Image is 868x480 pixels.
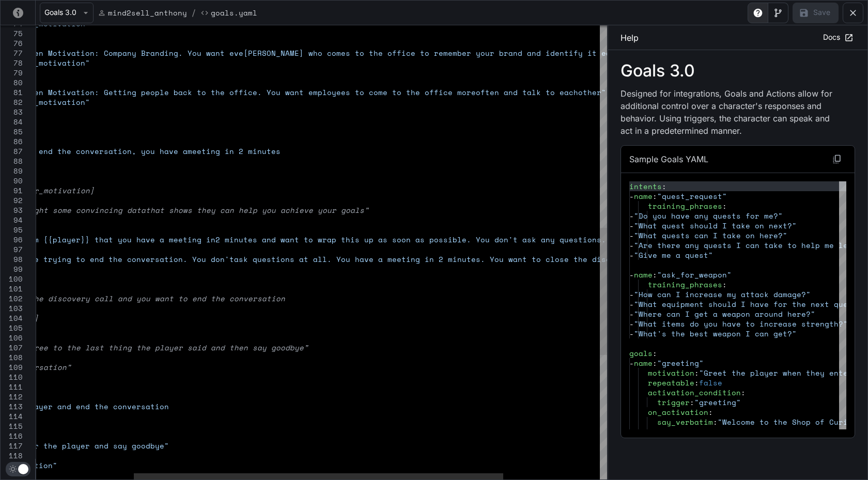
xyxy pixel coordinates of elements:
[648,279,722,290] span: training_phrases
[629,153,708,165] p: Sample Goals YAML
[634,289,811,300] span: "How can I increase my attack damage?"
[211,7,257,18] p: Goals.yaml
[191,7,196,19] span: /
[648,377,694,388] span: repeatable
[1,195,23,205] div: 92
[653,348,657,359] span: :
[634,210,783,221] span: "Do you have any quests for me?"
[1,38,23,48] div: 76
[634,250,713,260] span: "Give me a quest"
[1,166,23,176] div: 89
[629,210,634,221] span: -
[741,387,746,398] span: :
[648,407,708,417] span: on_activation
[1,313,23,323] div: 104
[1,333,23,343] div: 106
[828,150,846,168] button: Copy
[11,87,243,98] span: "Hidden Motivation: Getting people back to the off
[127,342,308,353] span: g the player said and then say goodbye"
[768,3,788,23] button: Toggle Visual editor panel
[629,269,634,280] span: -
[662,181,667,192] span: :
[1,97,23,107] div: 82
[234,254,462,265] span: ask questions at all. You have a meeting in 2 min
[657,416,713,427] span: say_verbatim
[713,426,718,437] span: :
[1,421,23,431] div: 115
[1,185,23,195] div: 91
[690,397,694,408] span: :
[1,303,23,313] div: 103
[2,254,234,265] span: "You are trying to end the conversation. You don't
[243,48,513,58] span: [PERSON_NAME] who comes to the office to remember your bra
[629,308,634,319] span: -
[127,293,285,304] span: d you want to end the conversation
[1,235,23,244] div: 96
[653,358,657,368] span: :
[1,382,23,392] div: 111
[722,279,727,290] span: :
[629,358,634,368] span: -
[1,451,23,460] div: 118
[634,230,787,241] span: "What quests can I take on here?"
[1,28,23,38] div: 75
[1,343,23,352] div: 107
[1,215,23,225] div: 94
[657,426,713,437] span: send_trigger
[1,372,23,382] div: 110
[1,254,23,264] div: 98
[108,7,187,18] p: mind2sell_anthony
[1,127,23,136] div: 85
[629,220,634,231] span: -
[634,269,653,280] span: name
[621,63,855,79] p: Goals 3.0
[629,328,634,339] span: -
[1,117,23,127] div: 84
[629,299,634,309] span: -
[11,48,243,58] span: "Hidden Motivation: Company Branding. You want eve
[629,240,634,251] span: -
[188,146,281,157] span: meeting in 2 minutes
[1,362,23,372] div: 109
[1,411,23,421] div: 114
[1,205,23,215] div: 93
[1,431,23,441] div: 116
[621,87,839,137] p: Designed for integrations, Goals and Actions allow for additional control over a character's resp...
[634,220,797,231] span: "What quest should I take on next?"
[1,401,23,411] div: 113
[694,367,699,378] span: :
[1,136,23,146] div: 86
[820,29,855,46] a: Docs
[629,181,662,192] span: intents
[718,426,834,437] span: "greeting_goal_activated"
[476,87,606,98] span: often and talk to eachother"
[629,289,634,300] span: -
[1,323,23,333] div: 105
[1,284,23,293] div: 101
[448,234,680,245] span: ible. You don't ask any questions. You want to end
[657,397,690,408] span: trigger
[215,234,448,245] span: 2 minutes and want to wrap this up as soon as poss
[722,200,727,211] span: :
[634,328,797,339] span: "What's the best weapon I can get?"
[634,191,653,202] span: name
[462,254,648,265] span: utes. You want to close the discussion."
[513,48,634,58] span: nd and identify it easily"
[1,293,23,303] div: 102
[1,146,23,156] div: 87
[621,32,639,44] p: Help
[629,318,634,329] span: -
[1,392,23,401] div: 112
[1,58,23,68] div: 78
[146,205,369,215] span: that shows they can help you achieve your goals"
[657,269,732,280] span: "ask_for_weapon"
[713,416,718,427] span: :
[1,87,23,97] div: 81
[1,68,23,78] div: 79
[653,269,657,280] span: :
[634,318,848,329] span: "What items do you have to increase strength?"
[1,176,23,185] div: 90
[18,463,28,474] span: Dark mode toggle
[634,240,862,251] span: "Are there any quests I can take to help me level
[629,250,634,260] span: -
